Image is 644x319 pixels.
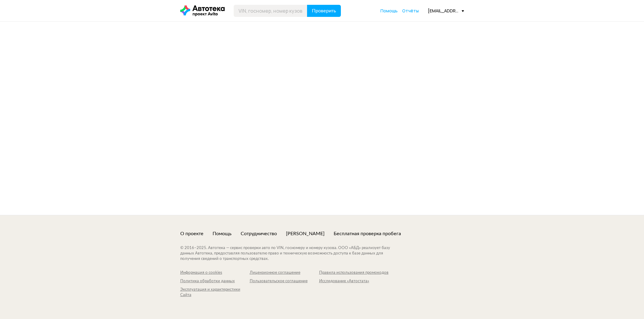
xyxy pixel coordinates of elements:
span: Помощь [380,8,398,14]
a: Помощь [213,230,232,237]
a: Лицензионное соглашение [250,270,319,276]
span: Отчёты [402,8,419,14]
a: Отчёты [402,8,419,14]
a: [PERSON_NAME] [286,230,325,237]
a: О проекте [180,230,203,237]
a: Помощь [380,8,398,14]
a: Сотрудничество [241,230,277,237]
a: Правила использования промокодов [319,270,389,276]
a: Пользовательское соглашение [250,279,319,284]
input: VIN, госномер, номер кузова [234,5,307,17]
div: © 2016– 2025 . Автотека — сервис проверки авто по VIN, госномеру и номеру кузова. ООО «АБД» реали... [180,245,402,262]
a: Эксплуатация и характеристики Сайта [180,287,250,298]
a: Исследование «Автостата» [319,279,389,284]
a: Информация о cookies [180,270,250,276]
button: Проверить [307,5,341,17]
a: Бесплатная проверка пробега [334,230,401,237]
span: Проверить [312,8,336,13]
a: Политика обработки данных [180,279,250,284]
div: [EMAIL_ADDRESS][DOMAIN_NAME] [428,8,464,14]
